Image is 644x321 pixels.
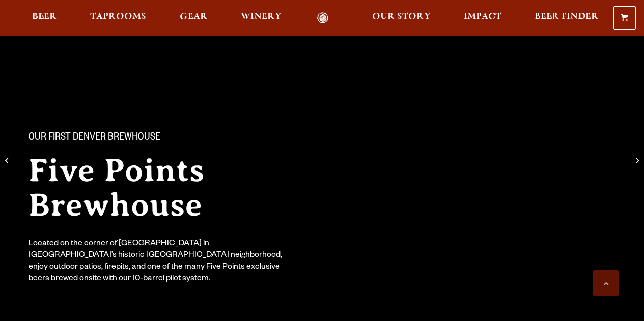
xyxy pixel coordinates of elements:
[25,12,64,24] a: Beer
[304,12,342,24] a: Odell Home
[464,13,501,21] span: Impact
[241,13,282,21] span: Winery
[180,13,208,21] span: Gear
[83,12,153,24] a: Taprooms
[29,239,289,285] div: Located on the corner of [GEOGRAPHIC_DATA] in [GEOGRAPHIC_DATA]’s historic [GEOGRAPHIC_DATA] neig...
[457,12,508,24] a: Impact
[90,13,146,21] span: Taprooms
[29,132,160,145] span: Our First Denver Brewhouse
[173,12,214,24] a: Gear
[528,12,605,24] a: Beer Finder
[32,13,57,21] span: Beer
[372,13,431,21] span: Our Story
[366,12,437,24] a: Our Story
[234,12,288,24] a: Winery
[29,153,346,222] h2: Five Points Brewhouse
[593,270,619,296] a: Scroll to top
[535,13,599,21] span: Beer Finder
